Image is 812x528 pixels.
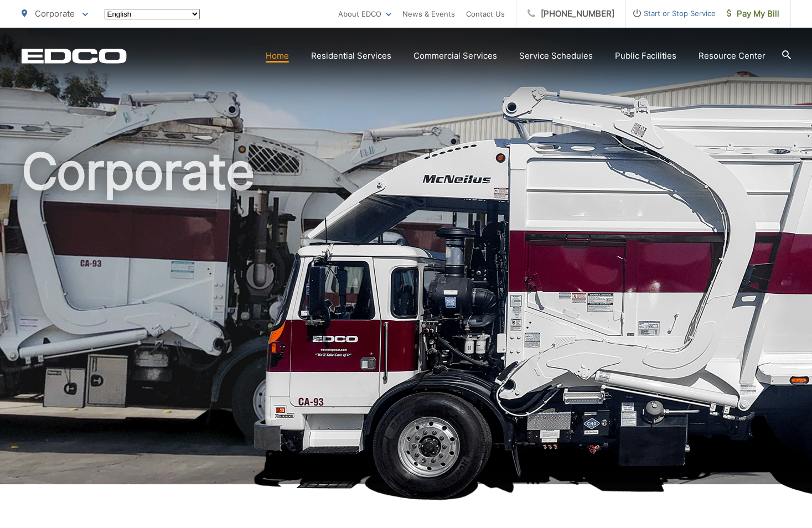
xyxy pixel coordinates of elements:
a: Public Facilities [615,49,676,63]
a: News & Events [402,7,455,20]
select: Select a language [105,9,200,19]
span: Pay My Bill [727,7,779,20]
a: Commercial Services [413,49,497,63]
a: Resource Center [699,49,766,63]
a: Home [266,49,289,63]
span: Corporate [35,8,75,19]
h1: Corporate [22,144,791,494]
a: Contact Us [466,7,505,20]
a: Service Schedules [519,49,593,63]
a: EDCD logo. Return to the homepage. [22,48,127,64]
a: Residential Services [311,49,391,63]
a: About EDCO [338,7,391,20]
